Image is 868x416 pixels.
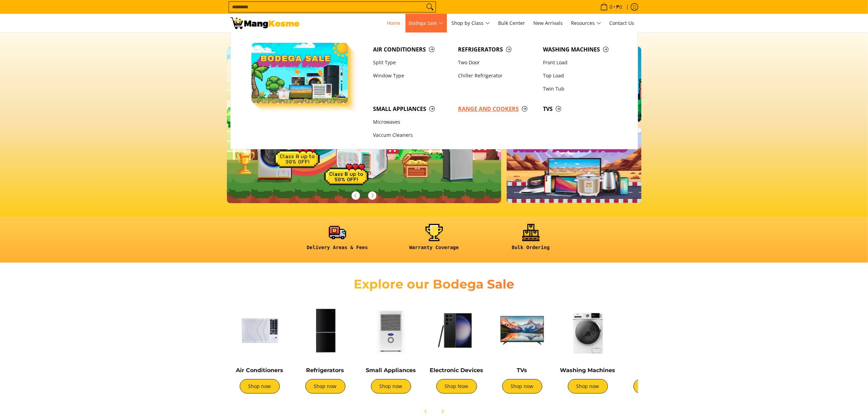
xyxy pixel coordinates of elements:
[370,129,455,142] a: Vaccum Cleaners
[230,301,289,360] img: Air Conditioners
[362,301,420,360] img: Small Appliances
[633,379,674,394] a: Shop now
[240,379,280,394] a: Shop now
[559,301,617,360] img: Washing Machines
[334,276,534,292] h2: Explore our Bodega Sale
[348,188,363,203] button: Previous
[389,224,479,256] a: <h6><strong>Warranty Coverage</strong></h6>
[624,301,683,360] img: Cookers
[448,14,494,32] a: Shop by Class
[406,14,447,32] a: Bodega Sale
[370,102,455,115] a: Small Appliances
[296,301,355,360] img: Refrigerators
[568,379,608,394] a: Shop now
[455,43,540,56] a: Refrigerators
[370,43,455,56] a: Air Conditioners
[540,56,624,69] a: Front Load
[543,105,621,113] span: TVs
[306,14,638,32] nav: Main Menu
[486,224,576,256] a: <h6><strong>Bulk Ordering</strong></h6>
[305,379,345,394] a: Shop now
[493,301,552,360] img: TVs
[452,19,490,28] span: Shop by Class
[370,116,455,129] a: Microwaves
[455,56,540,69] a: Two Door
[436,379,477,394] a: Shop Now
[409,19,443,28] span: Bodega Sale
[371,379,411,394] a: Shop now
[606,14,638,32] a: Contact Us
[455,69,540,82] a: Chiller Refrigerator
[373,105,451,113] span: Small Appliances
[455,102,540,115] a: Range and Cookers
[540,69,624,82] a: Top Load
[427,301,486,360] img: Electronic Devices
[370,69,455,82] a: Window Type
[571,19,601,28] span: Resources
[517,367,527,374] a: TVs
[610,20,635,26] span: Contact Us
[458,105,536,113] span: Range and Cookers
[560,367,616,374] a: Washing Machines
[540,82,624,95] a: Twin Tub
[251,43,348,103] img: Bodega Sale
[227,47,502,203] img: Gaming desktop banner
[425,2,436,12] button: Search
[370,56,455,69] a: Split Type
[540,43,624,56] a: Washing Machines
[502,379,542,394] a: Shop now
[543,45,621,54] span: Washing Machines
[609,4,614,9] span: 0
[458,45,536,54] span: Refrigerators
[387,20,401,26] span: Home
[236,367,283,374] a: Air Conditioners
[293,224,382,256] a: <h6><strong>Delivery Areas & Fees</strong></h6>
[230,17,299,29] img: Mang Kosme: Your Home Appliances Warehouse Sale Partner!
[366,367,416,374] a: Small Appliances
[365,188,380,203] button: Next
[373,45,451,54] span: Air Conditioners
[430,367,483,374] a: Electronic Devices
[495,14,529,32] a: Bulk Center
[306,367,344,374] a: Refrigerators
[530,14,566,32] a: New Arrivals
[384,14,404,32] a: Home
[598,3,624,11] span: •
[534,20,563,26] span: New Arrivals
[498,20,525,26] span: Bulk Center
[616,4,623,9] span: ₱0
[540,102,624,115] a: TVs
[568,14,605,32] a: Resources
